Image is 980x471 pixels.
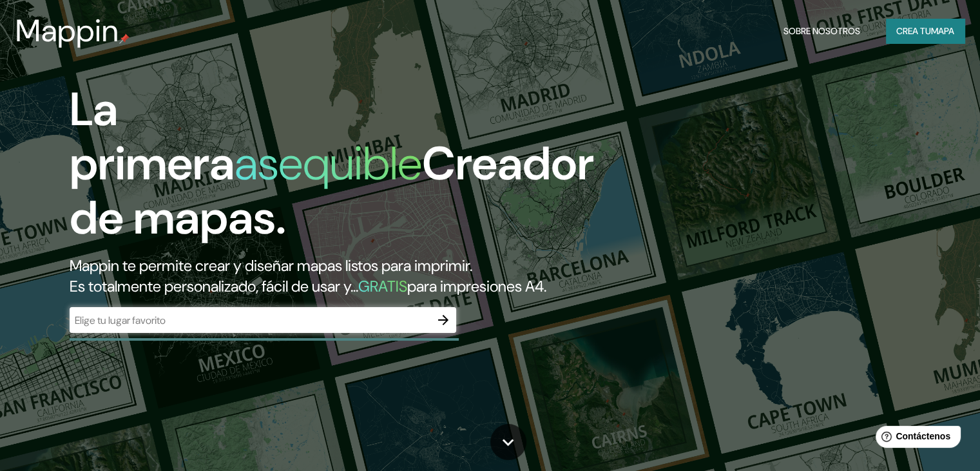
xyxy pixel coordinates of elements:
font: Mappin te permite crear y diseñar mapas listos para imprimir. [70,256,472,276]
button: Sobre nosotros [778,19,865,43]
font: Es totalmente personalizado, fácil de usar y... [70,276,358,296]
font: GRATIS [358,276,407,296]
font: Sobre nosotros [783,25,860,37]
button: Crea tumapa [886,19,965,43]
font: asequible [235,134,422,194]
iframe: Lanzador de widgets de ayuda [865,421,966,457]
font: para impresiones A4. [407,276,546,296]
font: mapa [931,25,954,37]
font: La primera [70,79,235,194]
input: Elige tu lugar favorito [70,313,430,328]
font: Crea tu [896,25,931,37]
font: Creador de mapas. [70,134,594,248]
font: Mappin [15,10,119,51]
img: pin de mapeo [119,34,130,44]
